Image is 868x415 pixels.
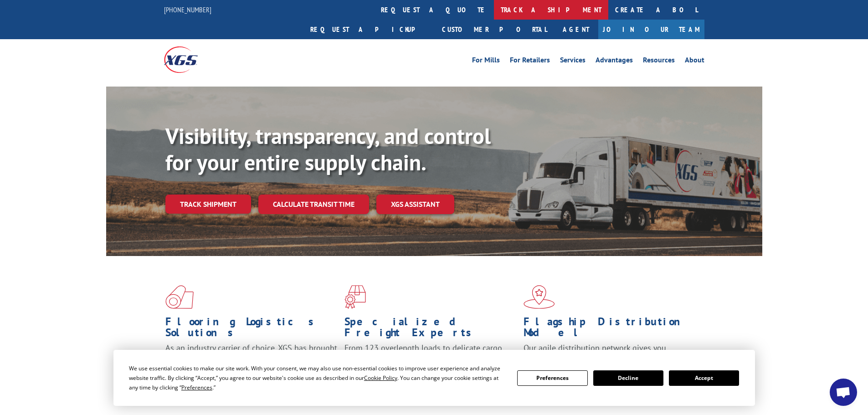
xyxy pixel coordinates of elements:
[376,195,454,214] a: XGS ASSISTANT
[830,379,857,406] div: Open chat
[181,384,212,391] span: Preferences
[435,20,554,39] a: Customer Portal
[598,20,704,39] a: Join Our Team
[165,195,251,214] a: Track shipment
[164,5,211,14] a: [PHONE_NUMBER]
[524,285,555,309] img: xgs-icon-flagship-distribution-model-red
[554,20,598,39] a: Agent
[344,343,517,383] p: From 123 overlength loads to delicate cargo, our experienced staff knows the best way to move you...
[165,343,337,375] span: As an industry carrier of choice, XGS has brought innovation and dedication to flooring logistics...
[524,316,696,343] h1: Flagship Distribution Model
[510,56,550,67] a: For Retailers
[113,350,755,406] div: Cookie Consent Prompt
[643,56,675,67] a: Resources
[258,195,369,214] a: Calculate transit time
[517,370,587,386] button: Preferences
[364,374,397,382] span: Cookie Policy
[560,56,586,67] a: Services
[129,364,506,392] div: We use essential cookies to make our site work. With your consent, we may also use non-essential ...
[303,20,435,39] a: Request a pickup
[524,343,691,364] span: Our agile distribution network gives you nationwide inventory management on demand.
[472,56,500,67] a: For Mills
[165,316,338,343] h1: Flooring Logistics Solutions
[593,370,663,386] button: Decline
[596,56,633,67] a: Advantages
[669,370,739,386] button: Accept
[685,56,704,67] a: About
[344,316,517,343] h1: Specialized Freight Experts
[165,122,491,176] b: Visibility, transparency, and control for your entire supply chain.
[344,285,366,309] img: xgs-icon-focused-on-flooring-red
[165,285,194,309] img: xgs-icon-total-supply-chain-intelligence-red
